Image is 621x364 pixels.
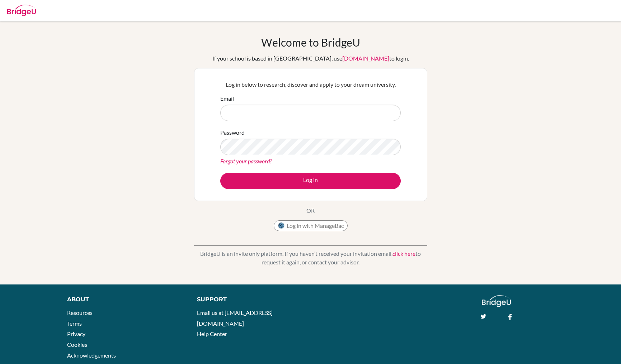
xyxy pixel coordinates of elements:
a: Forgot your password? [220,158,272,164]
a: [DOMAIN_NAME] [342,55,389,62]
p: OR [306,206,315,215]
div: Support [197,295,303,304]
a: Email us at [EMAIL_ADDRESS][DOMAIN_NAME] [197,309,273,327]
div: If your school is based in [GEOGRAPHIC_DATA], use to login. [212,54,409,63]
a: click here [392,250,415,257]
img: Bridge-U [7,5,36,16]
div: About [67,295,181,304]
button: Log in [220,173,401,189]
p: Log in below to research, discover and apply to your dream university. [220,80,401,89]
label: Email [220,94,234,103]
button: Log in with ManageBac [274,220,348,231]
h1: Welcome to BridgeU [261,36,360,49]
a: Help Center [197,330,227,337]
a: Privacy [67,330,85,337]
a: Acknowledgements [67,352,116,359]
a: Cookies [67,341,87,348]
img: logo_white@2x-f4f0deed5e89b7ecb1c2cc34c3e3d731f90f0f143d5ea2071677605dd97b5244.png [482,295,511,307]
p: BridgeU is an invite only platform. If you haven’t received your invitation email, to request it ... [194,249,427,267]
a: Resources [67,309,93,316]
a: Terms [67,320,82,327]
label: Password [220,128,245,137]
